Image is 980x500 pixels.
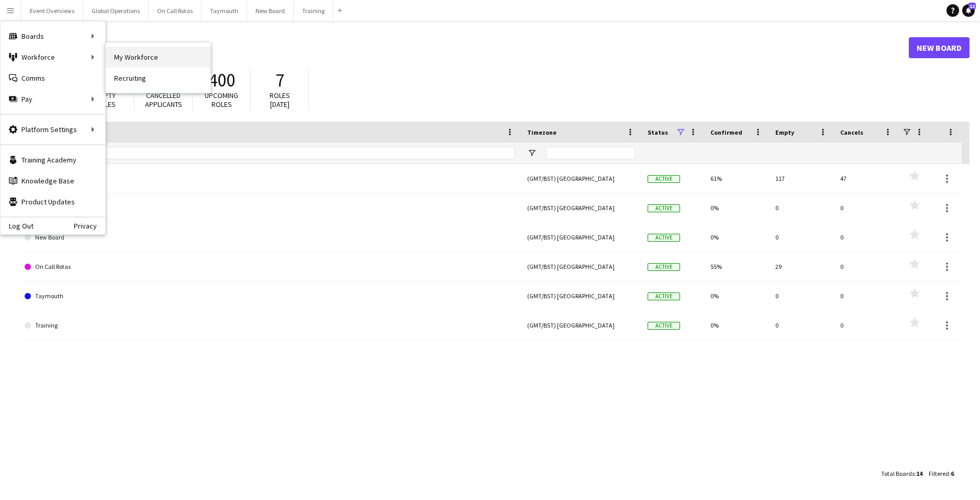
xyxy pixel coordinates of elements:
[1,191,105,212] a: Product Updates
[834,193,899,222] div: 0
[648,128,668,136] span: Status
[208,69,235,92] span: 400
[25,193,515,223] a: Global Operations
[834,281,899,310] div: 0
[775,128,794,136] span: Empty
[1,170,105,191] a: Knowledge Base
[145,91,182,109] span: Cancelled applicants
[521,193,641,222] div: (GMT/BST) [GEOGRAPHIC_DATA]
[1,222,34,230] a: Log Out
[106,47,210,68] a: My Workforce
[270,91,290,109] span: Roles [DATE]
[275,69,284,92] span: 7
[521,281,641,310] div: (GMT/BST) [GEOGRAPHIC_DATA]
[648,234,680,242] span: Active
[769,281,834,310] div: 0
[834,311,899,340] div: 0
[834,223,899,252] div: 0
[25,252,515,281] a: On Call Rotas
[25,311,515,340] a: Training
[25,164,515,193] a: Event Overviews
[916,470,922,477] span: 14
[648,175,680,183] span: Active
[951,470,954,477] span: 6
[704,252,769,281] div: 55%
[546,147,635,159] input: Timezone Filter Input
[881,470,915,477] span: Total Boards
[769,252,834,281] div: 29
[769,164,834,193] div: 117
[1,119,105,140] div: Platform Settings
[521,252,641,281] div: (GMT/BST) [GEOGRAPHIC_DATA]
[769,311,834,340] div: 0
[247,1,294,21] button: New Board
[521,311,641,340] div: (GMT/BST) [GEOGRAPHIC_DATA]
[968,3,976,9] span: 12
[21,1,83,21] button: Event Overviews
[43,147,515,159] input: Board name Filter Input
[648,263,680,271] span: Active
[202,1,247,21] button: Taymouth
[1,47,105,68] div: Workforce
[83,1,149,21] button: Global Operations
[929,463,954,484] div: :
[648,204,680,212] span: Active
[834,164,899,193] div: 47
[521,223,641,252] div: (GMT/BST) [GEOGRAPHIC_DATA]
[18,40,909,56] h1: Boards
[648,292,680,300] span: Active
[1,26,105,47] div: Boards
[909,37,970,58] a: New Board
[294,1,333,21] button: Training
[929,470,949,477] span: Filtered
[527,128,556,136] span: Timezone
[149,1,202,21] button: On Call Rotas
[710,128,742,136] span: Confirmed
[704,193,769,222] div: 0%
[1,89,105,110] div: Pay
[521,164,641,193] div: (GMT/BST) [GEOGRAPHIC_DATA]
[769,193,834,222] div: 0
[704,223,769,252] div: 0%
[1,68,105,89] a: Comms
[704,311,769,340] div: 0%
[962,4,975,17] a: 12
[834,252,899,281] div: 0
[25,281,515,311] a: Taymouth
[25,223,515,252] a: New Board
[704,281,769,310] div: 0%
[1,149,105,170] a: Training Academy
[704,164,769,193] div: 61%
[881,463,922,484] div: :
[74,222,105,230] a: Privacy
[648,322,680,330] span: Active
[106,68,210,89] a: Recruiting
[205,91,238,109] span: Upcoming roles
[527,148,537,158] button: Open Filter Menu
[769,223,834,252] div: 0
[840,128,863,136] span: Cancels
